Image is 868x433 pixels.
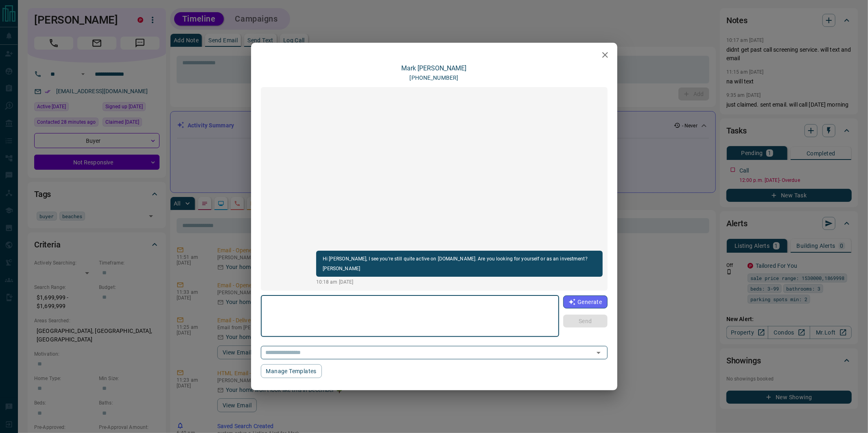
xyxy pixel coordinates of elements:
[593,347,604,359] button: Open
[261,364,322,378] button: Manage Templates
[316,278,603,286] p: 10:18 am [DATE]
[402,64,467,72] a: Mark [PERSON_NAME]
[410,74,459,82] p: [PHONE_NUMBER]
[563,295,607,308] button: Generate
[323,254,596,273] p: Hi [PERSON_NAME], I see you're still quite active on [DOMAIN_NAME]. Are you looking for yourself ...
